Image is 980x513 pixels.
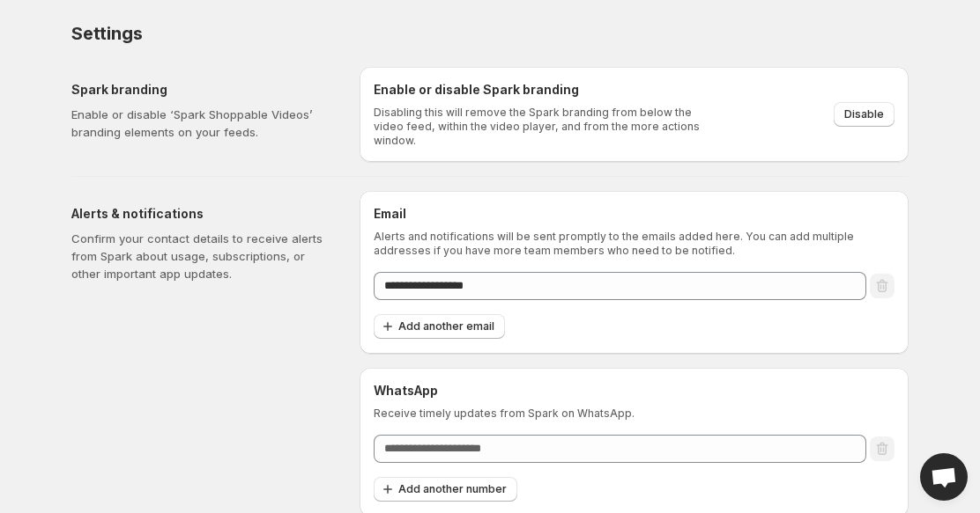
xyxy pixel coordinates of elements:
h5: Alerts & notifications [71,205,331,223]
p: Enable or disable ‘Spark Shoppable Videos’ branding elements on your feeds. [71,106,331,141]
button: Disable [834,102,895,127]
span: Settings [71,23,142,44]
h6: Enable or disable Spark branding [374,81,711,99]
p: Receive timely updates from Spark on WhatsApp. [374,407,895,421]
span: Add another email [398,319,494,333]
button: Add another number [374,477,517,502]
h6: WhatsApp [374,382,895,399]
span: Add another number [398,482,507,496]
p: Disabling this will remove the Spark branding from below the video feed, within the video player,... [374,106,711,148]
p: Alerts and notifications will be sent promptly to the emails added here. You can add multiple add... [374,230,895,258]
a: Open chat [920,453,968,501]
h6: Email [374,205,895,223]
button: Add another email [374,314,505,339]
p: Confirm your contact details to receive alerts from Spark about usage, subscriptions, or other im... [71,230,331,282]
span: Disable [844,107,884,121]
h5: Spark branding [71,81,331,99]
